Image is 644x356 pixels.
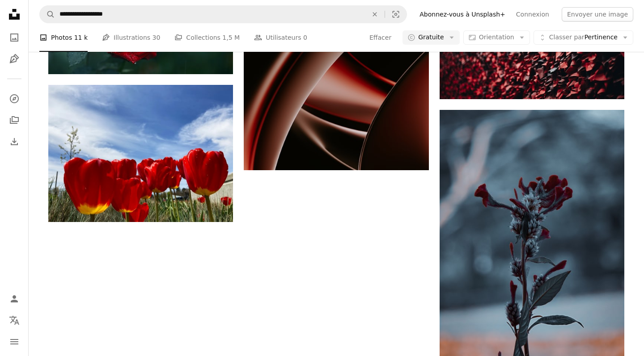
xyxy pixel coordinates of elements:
span: Classer par [549,34,585,41]
button: Menu [5,333,23,351]
span: 30 [153,33,161,42]
a: un fond abstrait noir et rouge avec des courbes [244,105,428,113]
span: 1,5 M [222,33,240,42]
a: Illustrations 30 [102,23,160,52]
button: Classer parPertinence [534,30,633,45]
a: Utilisateurs 0 [254,23,307,52]
button: Envoyer une image [562,7,633,21]
button: Orientation [463,30,530,45]
button: Effacer [365,6,385,23]
button: Gratuite [402,30,460,45]
a: Collections [5,111,23,129]
span: 0 [303,33,307,42]
a: Photos [5,29,23,46]
form: Rechercher des visuels sur tout le site [39,5,407,23]
button: Recherche de visuels [385,6,407,23]
a: Collections 1,5 M [174,23,240,52]
a: Gros plan d’une fleur [440,229,624,237]
span: Pertinence [549,33,618,42]
a: Abonnez-vous à Unsplash+ [414,7,511,21]
a: Connexion / S’inscrire [5,290,23,308]
a: Accueil — Unsplash [5,5,23,25]
span: Gratuite [418,33,444,42]
img: Gros plan d’une fleur [440,110,624,356]
a: Explorer [5,90,23,108]
img: un bouquet de fleurs rouges dans un champ [48,85,233,222]
a: Illustrations [5,50,23,68]
a: Historique de téléchargement [5,133,23,151]
button: Effacer [369,30,392,45]
button: Langue [5,311,23,329]
span: Orientation [479,34,514,41]
img: un fond abstrait noir et rouge avec des courbes [244,47,428,170]
a: un bouquet de fleurs rouges dans un champ [48,149,233,157]
button: Rechercher sur Unsplash [40,6,55,23]
a: Connexion [511,7,555,21]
